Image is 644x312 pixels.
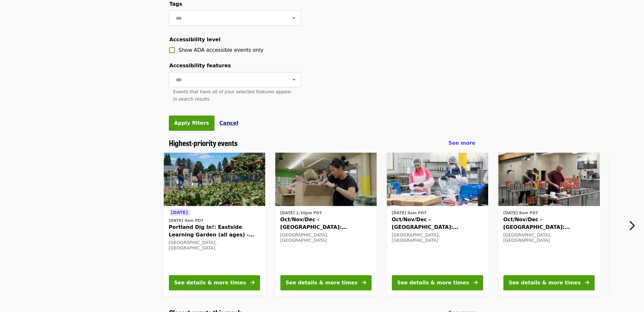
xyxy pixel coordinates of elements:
a: See more [448,139,475,147]
button: Apply filters [169,116,214,131]
div: [GEOGRAPHIC_DATA], [GEOGRAPHIC_DATA] [503,232,595,243]
a: See details for "Portland Dig In!: Eastside Learning Garden (all ages) - Aug/Sept/Oct" [164,153,265,295]
span: Portland Dig In!: Eastside Learning Garden (all ages) - Aug/Sept/Oct [169,223,260,239]
span: Accessibility level [169,37,220,43]
span: Cancel [220,120,239,126]
button: See details & more times [169,275,260,290]
div: See details & more times [397,279,469,287]
i: arrow-right icon [473,280,478,286]
button: Open [290,75,298,84]
a: Highest-priority events [169,138,238,148]
span: Apply filters [174,120,209,126]
span: Accessibility features [169,63,231,69]
div: [GEOGRAPHIC_DATA], [GEOGRAPHIC_DATA] [392,232,483,243]
img: Oct/Nov/Dec - Portland: Repack/Sort (age 8+) organized by Oregon Food Bank [275,153,377,206]
i: chevron-right icon [628,220,635,232]
span: See more [448,140,475,146]
time: [DATE] 9am PDT [392,210,427,216]
img: Oct/Nov/Dec - Beaverton: Repack/Sort (age 10+) organized by Oregon Food Bank [387,153,488,206]
a: See details for "Oct/Nov/Dec - Portland: Repack/Sort (age 16+)" [498,153,600,295]
div: Highest-priority events [164,138,481,148]
div: [GEOGRAPHIC_DATA], [GEOGRAPHIC_DATA] [280,232,372,243]
div: [GEOGRAPHIC_DATA], [GEOGRAPHIC_DATA] [169,240,260,251]
time: [DATE] 1:30pm PDT [280,210,322,216]
button: See details & more times [503,275,595,290]
span: [DATE] [171,210,188,215]
span: Oct/Nov/Dec - [GEOGRAPHIC_DATA]: Repack/Sort (age [DEMOGRAPHIC_DATA]+) [280,216,372,231]
button: See details & more times [392,275,483,290]
span: Show ADA accessible events only [179,47,264,53]
button: See details & more times [280,275,372,290]
time: [DATE] 9am PDT [503,210,538,216]
img: Portland Dig In!: Eastside Learning Garden (all ages) - Aug/Sept/Oct organized by Oregon Food Bank [164,153,265,206]
span: Oct/Nov/Dec - [GEOGRAPHIC_DATA]: Repack/Sort (age [DEMOGRAPHIC_DATA]+) [392,216,483,231]
div: See details & more times [286,279,358,287]
a: See details for "Oct/Nov/Dec - Portland: Repack/Sort (age 8+)" [275,153,377,295]
button: Open [290,14,298,23]
a: See details for "Oct/Nov/Dec - Beaverton: Repack/Sort (age 10+)" [387,153,488,295]
i: arrow-right icon [250,280,255,286]
div: See details & more times [509,279,581,287]
div: See details & more times [174,279,246,287]
button: Cancel [220,119,239,127]
span: Highest-priority events [169,137,238,148]
i: arrow-right icon [585,280,589,286]
span: Events that have all of your selected features appear in search results [173,89,291,102]
span: Tags [169,1,182,7]
i: arrow-right icon [362,280,366,286]
time: [DATE] 9am PDT [169,218,204,223]
button: Next item [623,217,644,235]
img: Oct/Nov/Dec - Portland: Repack/Sort (age 16+) organized by Oregon Food Bank [498,153,600,206]
span: Oct/Nov/Dec - [GEOGRAPHIC_DATA]: Repack/Sort (age [DEMOGRAPHIC_DATA]+) [503,216,595,231]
